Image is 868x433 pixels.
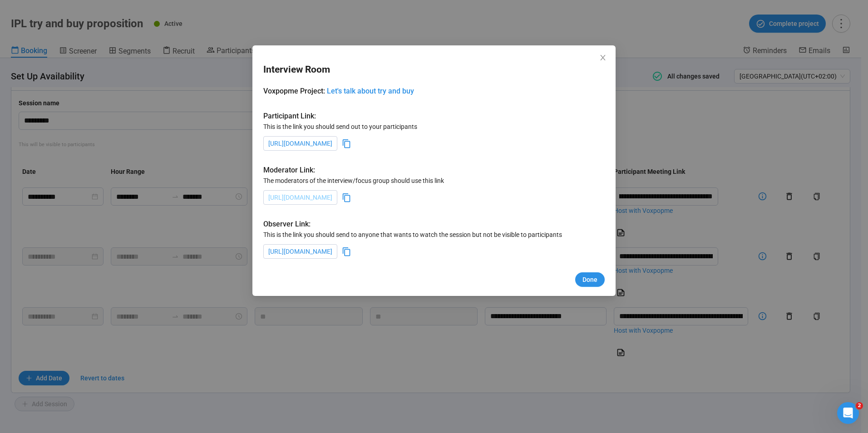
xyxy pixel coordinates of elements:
[263,122,605,132] p: This is the link you should send out to your participants
[599,54,607,61] span: close
[263,85,605,97] header: Voxpopme Project:
[837,402,859,424] iframe: Intercom live chat
[263,230,605,240] p: This is the link you should send to anyone that wants to watch the session but not be visible to ...
[575,272,605,287] button: Done
[263,110,605,122] header: Participant Link:
[263,176,605,186] p: The moderators of the interview/focus group should use this link
[263,218,605,230] header: Observer Link:
[268,140,332,147] a: [URL][DOMAIN_NAME]
[268,248,332,255] a: [URL][DOMAIN_NAME]
[598,53,608,63] button: Close
[856,402,863,409] span: 2
[268,194,332,201] a: [URL][DOMAIN_NAME]
[327,87,414,95] a: Let's talk about try and buy
[582,275,597,285] span: Done
[263,164,605,176] header: Moderator Link:
[263,62,605,77] h2: Interview Room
